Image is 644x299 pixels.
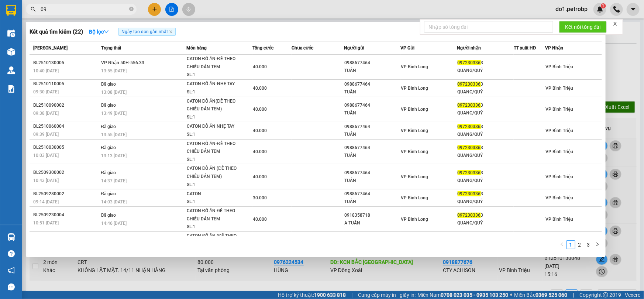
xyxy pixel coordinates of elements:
[559,21,607,33] button: Kết nối tổng đài
[41,5,128,13] input: Tìm tên, số ĐT hoặc mã đơn
[101,45,121,51] span: Trạng thái
[33,220,59,226] span: 10:51 [DATE]
[613,21,618,26] span: close
[101,145,116,150] span: Đã giao
[187,80,242,88] div: CATON ĐỒ ĂN-NHẸ TAY
[101,111,127,116] span: 13:49 [DATE]
[33,45,68,51] span: [PERSON_NAME]
[129,7,134,11] span: close-circle
[558,240,566,249] button: left
[101,82,116,87] span: Đã giao
[101,199,127,205] span: 14:03 [DATE]
[129,6,134,13] span: close-circle
[458,191,481,196] span: 097230336
[101,191,116,196] span: Đã giao
[8,267,15,274] span: notification
[545,174,573,179] span: VP Bình Triệu
[101,178,127,183] span: 14:37 [DATE]
[101,221,127,226] span: 14:46 [DATE]
[33,144,99,151] div: BL2510030005
[7,48,15,56] img: warehouse-icon
[33,111,59,116] span: 09:38 [DATE]
[560,242,564,247] span: left
[458,124,481,129] span: 097230336
[593,240,602,249] button: right
[187,123,242,131] div: CATON ĐỒ ĂN NHẸ TAY
[7,233,15,241] img: warehouse-icon
[8,283,15,291] span: message
[401,86,428,91] span: VP Bình Long
[458,190,513,198] div: 3
[101,132,127,137] span: 13:55 [DATE]
[545,195,573,200] span: VP Bình Triệu
[187,223,242,231] div: SL: 1
[33,102,99,109] div: BL2510090002
[33,178,59,183] span: 10:43 [DATE]
[187,165,242,181] div: CATON ĐỒ ĂN (ĐỂ THEO CHIỀU DÁN TEM)
[545,149,573,154] span: VP Bình Triệu
[458,59,513,67] div: 3
[101,103,116,108] span: Đã giao
[187,88,242,96] div: SL: 1
[458,177,513,185] div: QUANG/QUÝ
[344,67,400,75] div: TUẤN
[8,250,15,257] span: question-circle
[458,213,481,218] span: 097230336
[458,103,481,108] span: 097230336
[7,85,15,93] img: solution-icon
[33,59,99,67] div: BL2510130005
[187,181,242,189] div: SL: 1
[187,198,242,206] div: SL: 1
[89,29,109,35] strong: Bộ lọc
[424,21,553,33] input: Nhập số tổng đài
[344,80,400,88] div: 0988677464
[458,198,513,206] div: QUANG/QUÝ
[187,55,242,71] div: CATON ĐỒ ĂN-ĐỂ THEO CHIỀU DÁN TEM
[458,170,481,175] span: 097230336
[344,169,400,177] div: 0988677464
[33,89,59,94] span: 09:30 [DATE]
[401,217,428,222] span: VP Bình Long
[344,152,400,159] div: TUẤN
[595,242,600,247] span: right
[344,59,400,67] div: 0988677464
[593,240,602,249] li: Next Page
[344,177,400,185] div: TUẤN
[565,23,601,31] span: Kết nối tổng đài
[545,107,573,112] span: VP Bình Triệu
[458,144,513,152] div: 3
[101,68,127,73] span: 13:55 [DATE]
[458,80,513,88] div: 3
[186,45,207,51] span: Món hàng
[344,109,400,117] div: TUẤN
[545,217,573,222] span: VP Bình Triệu
[101,90,127,95] span: 13:08 [DATE]
[253,86,267,91] span: 40.000
[253,149,267,154] span: 40.000
[253,195,267,200] span: 30.000
[33,123,99,130] div: BL2510060004
[344,131,400,138] div: TUẤN
[101,60,144,65] span: VP Nhận 50H-556.33
[458,123,513,131] div: 3
[401,128,428,133] span: VP Bình Long
[33,80,99,88] div: BL2510110005
[187,71,242,79] div: SL: 1
[576,241,584,249] a: 2
[33,153,59,158] span: 10:03 [DATE]
[458,109,513,117] div: QUANG/QUÝ
[400,45,414,51] span: VP Gửi
[6,5,16,16] img: logo-vxr
[253,64,267,69] span: 40.000
[187,131,242,139] div: SL: 1
[31,7,36,12] span: search
[458,82,481,87] span: 097230336
[344,144,400,152] div: 0988677464
[514,45,536,51] span: TT xuất HĐ
[545,86,573,91] span: VP Bình Triệu
[252,45,273,51] span: Tổng cước
[187,207,242,223] div: CATON ĐỒ ĂN ĐỂ THEO CHIỀU DÁN TEM
[187,190,242,198] div: CATON
[458,145,481,150] span: 097230336
[101,170,116,175] span: Đã giao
